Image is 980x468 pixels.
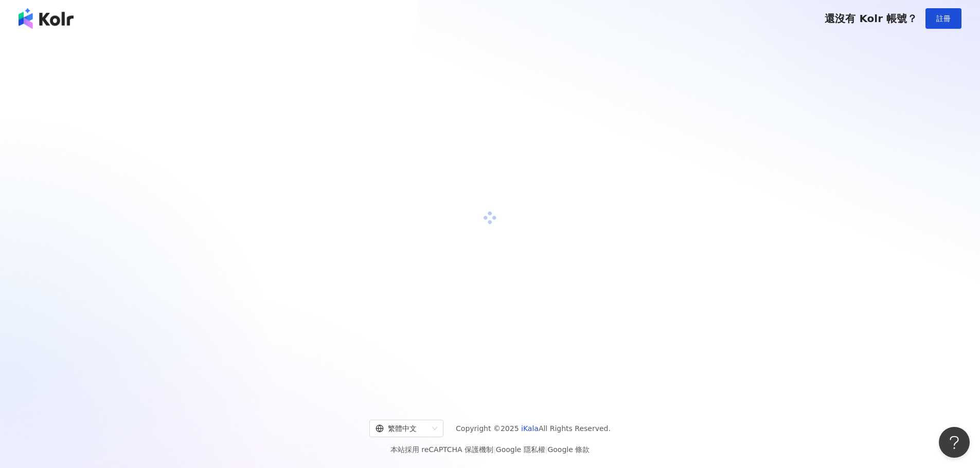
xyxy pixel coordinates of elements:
[493,445,496,454] span: |
[521,424,539,433] a: iKala
[936,14,951,23] span: 註冊
[547,445,590,454] a: Google 條款
[496,445,545,454] a: Google 隱私權
[19,8,74,29] img: logo
[825,12,917,25] span: 還沒有 Kolr 帳號？
[545,445,548,454] span: |
[939,427,970,458] iframe: Help Scout Beacon - Open
[376,420,428,437] div: 繁體中文
[390,443,590,456] span: 本站採用 reCAPTCHA 保護機制
[925,8,961,29] button: 註冊
[456,422,611,435] span: Copyright © 2025 All Rights Reserved.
